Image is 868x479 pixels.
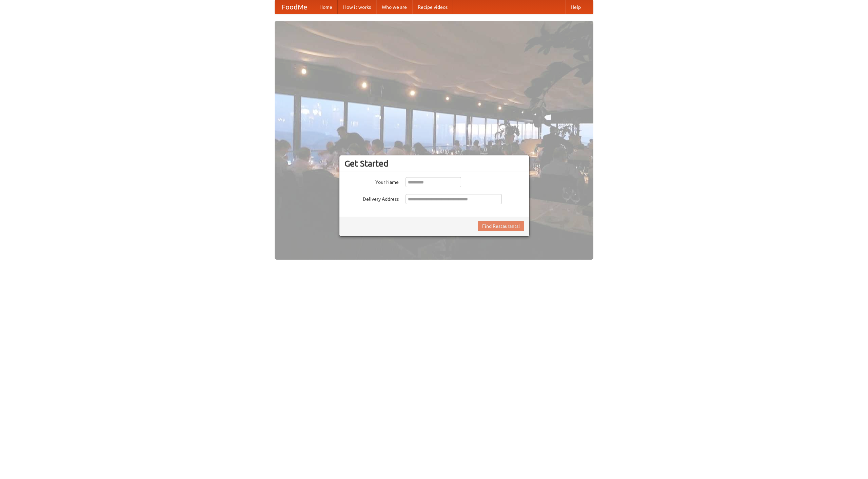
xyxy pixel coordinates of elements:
label: Delivery Address [344,194,399,202]
a: FoodMe [275,0,314,14]
button: Find Restaurants! [478,221,524,231]
h3: Get Started [344,158,524,169]
a: Home [314,0,338,14]
a: Help [565,0,586,14]
a: How it works [338,0,376,14]
a: Who we are [376,0,412,14]
label: Your Name [344,177,399,186]
a: Recipe videos [412,0,453,14]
